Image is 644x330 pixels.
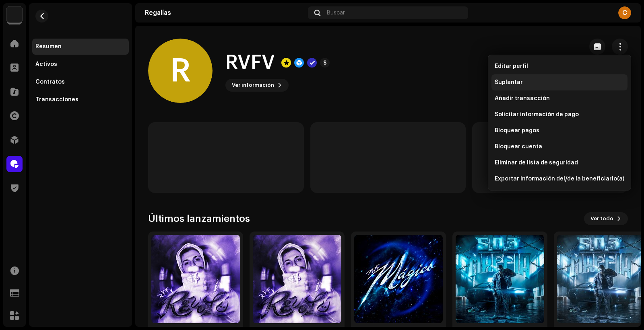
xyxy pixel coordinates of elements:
img: 5653cf3c-c26f-4d13-bb54-1695f14712a4 [151,235,240,323]
h3: Últimos lanzamientos [148,212,250,225]
span: Solicitar información de pago [495,111,579,118]
re-m-nav-item: Resumen [32,39,129,55]
img: 297a105e-aa6c-4183-9ff4-27133c00f2e2 [6,6,23,23]
span: Añadir transacción [495,95,550,102]
span: Bloquear pagos [495,127,539,134]
span: Bloquear cuenta [495,143,542,150]
div: Activos [35,61,57,68]
span: Eliminar de lista de seguridad [495,160,578,166]
span: Ver todo [590,211,613,227]
span: Editar perfil [495,63,528,70]
div: Regalías [145,10,305,16]
img: 9f2c8511-40ae-4728-8dfb-46191376ccbc [253,235,341,323]
button: Ver todo [584,212,628,225]
re-m-nav-item: Transacciones [32,92,129,108]
div: R [148,39,213,103]
span: Exportar información del/de la beneficiario(a) [495,176,624,182]
div: C [618,6,631,19]
img: e07fb00b-4690-44b1-8c0f-6e0263d9d787 [456,235,544,323]
re-m-nav-item: Contratos [32,74,129,90]
button: Ver información [225,79,289,92]
h1: RVFV [225,50,275,76]
div: Resumen [35,43,62,50]
span: Ver información [232,77,274,93]
re-m-nav-item: Activos [32,56,129,72]
div: Transacciones [35,96,78,103]
div: Contratos [35,79,65,85]
span: Suplantar [495,79,523,86]
img: 76454141-205a-407c-a548-812443834a9e [354,235,443,323]
span: Buscar [327,10,345,16]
